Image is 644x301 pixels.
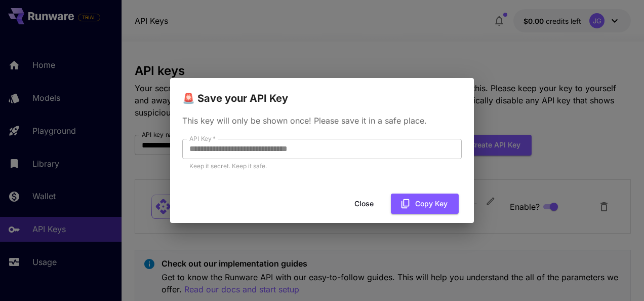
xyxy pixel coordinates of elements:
[182,115,462,127] p: This key will only be shown once! Please save it in a safe place.
[189,134,216,143] label: API Key
[189,161,455,171] p: Keep it secret. Keep it safe.
[391,194,459,214] button: Copy Key
[170,78,474,106] h2: 🚨 Save your API Key
[341,194,387,214] button: Close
